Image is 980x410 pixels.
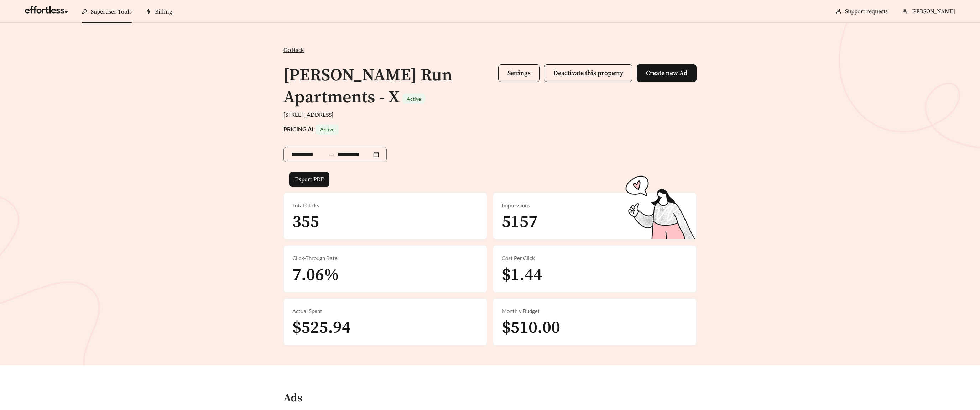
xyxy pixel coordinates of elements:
span: Billing [155,8,172,15]
button: Settings [498,64,540,82]
span: Go Back [283,46,304,53]
div: [STREET_ADDRESS] [283,110,697,119]
span: [PERSON_NAME] [911,8,955,15]
span: Create new Ad [646,69,687,77]
span: 7.06% [292,264,339,286]
button: Deactivate this property [544,64,632,82]
span: $510.00 [502,317,560,338]
div: Cost Per Click [502,254,688,262]
button: Create new Ad [637,64,697,82]
span: swap-right [328,151,335,158]
span: Deactivate this property [553,69,623,77]
div: Actual Spent [292,307,478,315]
h4: Ads [283,392,302,405]
span: to [328,151,335,158]
span: Settings [507,69,531,77]
div: Total Clicks [292,201,478,210]
div: Click-Through Rate [292,254,478,262]
span: 5157 [502,211,537,233]
div: Impressions [502,201,688,210]
span: $525.94 [292,317,351,338]
div: Monthly Budget [502,307,688,315]
span: Active [407,96,421,102]
span: Active [320,126,334,132]
strong: PRICING AI: [283,126,339,132]
a: Support requests [845,8,888,15]
h1: [PERSON_NAME] Run Apartments - X [283,65,452,108]
button: Export PDF [289,172,329,187]
span: Superuser Tools [91,8,132,15]
span: 355 [292,211,319,233]
span: Export PDF [295,175,324,184]
span: $1.44 [502,264,542,286]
